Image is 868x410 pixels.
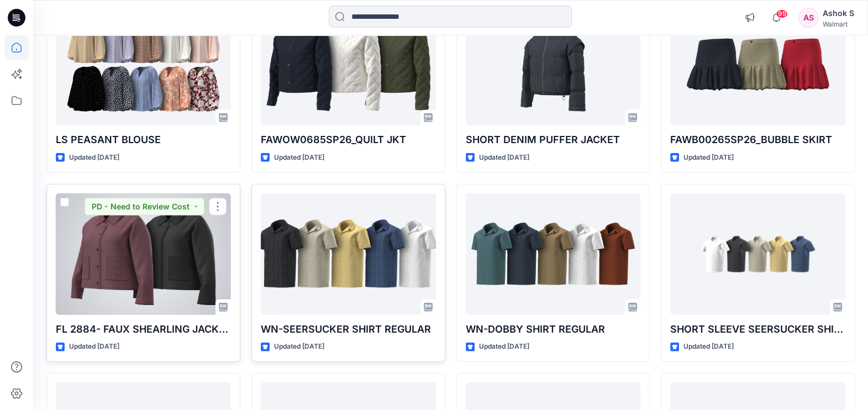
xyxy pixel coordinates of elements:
[274,341,324,353] p: Updated [DATE]
[479,341,529,353] p: Updated [DATE]
[261,132,436,148] p: FAWOW0685SP26_QUILT JKT
[56,322,231,337] p: FL 2884- FAUX SHEARLING JACKET
[776,9,788,18] span: 99
[274,152,324,164] p: Updated [DATE]
[56,193,231,315] a: FL 2884- FAUX SHEARLING JACKET
[798,8,818,28] div: AS
[823,20,854,28] div: Walmart
[479,152,529,164] p: Updated [DATE]
[670,4,845,125] a: FAWB00265SP26_BUBBLE SKIRT
[670,132,845,148] p: FAWB00265SP26_BUBBLE SKIRT
[56,132,231,148] p: LS PEASANT BLOUSE
[261,193,436,315] a: WN-SEERSUCKER SHIRT REGULAR
[670,322,845,337] p: SHORT SLEEVE SEERSUCKER SHIRT- HUSKY
[683,341,734,353] p: Updated [DATE]
[261,322,436,337] p: WN-SEERSUCKER SHIRT REGULAR
[823,7,854,20] div: Ashok S
[466,4,641,125] a: SHORT DENIM PUFFER JACKET
[69,341,119,353] p: Updated [DATE]
[466,193,641,315] a: WN-DOBBY SHIRT REGULAR
[69,152,119,164] p: Updated [DATE]
[56,4,231,125] a: LS PEASANT BLOUSE
[670,193,845,315] a: SHORT SLEEVE SEERSUCKER SHIRT- HUSKY
[683,152,734,164] p: Updated [DATE]
[261,4,436,125] a: FAWOW0685SP26_QUILT JKT
[466,132,641,148] p: SHORT DENIM PUFFER JACKET
[466,322,641,337] p: WN-DOBBY SHIRT REGULAR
